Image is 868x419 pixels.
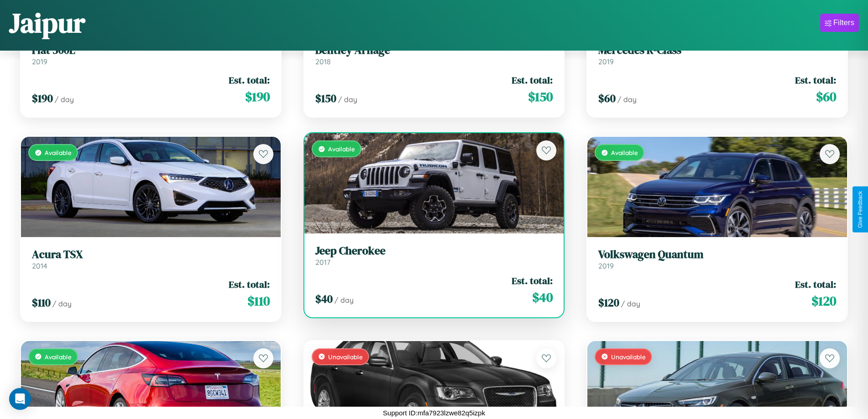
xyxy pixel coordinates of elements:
[611,353,646,361] span: Unavailable
[9,388,31,410] div: Open Intercom Messenger
[55,95,74,104] span: / day
[32,91,53,106] span: $ 190
[611,149,638,156] span: Available
[315,57,331,66] span: 2018
[315,91,336,106] span: $ 150
[315,244,553,258] h3: Jeep Cherokee
[45,149,72,156] span: Available
[617,95,637,104] span: / day
[512,73,553,87] span: Est. total:
[598,44,836,66] a: Mercedes R-Class2019
[816,88,836,106] span: $ 60
[338,95,357,104] span: / day
[334,295,354,305] span: / day
[598,261,614,270] span: 2019
[328,145,355,153] span: Available
[9,4,85,41] h1: Jaipur
[598,91,616,106] span: $ 60
[598,248,836,261] h3: Volkswagen Quantum
[598,57,614,66] span: 2019
[45,353,72,361] span: Available
[315,291,333,306] span: $ 40
[328,353,363,361] span: Unavailable
[52,299,72,308] span: / day
[812,292,836,310] span: $ 120
[315,44,553,66] a: Bentley Arnage2018
[32,44,270,57] h3: Fiat 500L
[32,261,47,270] span: 2014
[315,244,553,267] a: Jeep Cherokee2017
[598,44,836,57] h3: Mercedes R-Class
[315,258,330,267] span: 2017
[32,295,51,310] span: $ 110
[598,248,836,270] a: Volkswagen Quantum2019
[528,88,553,106] span: $ 150
[795,278,836,291] span: Est. total:
[229,73,270,87] span: Est. total:
[32,248,270,270] a: Acura TSX2014
[621,299,640,308] span: / day
[32,44,270,66] a: Fiat 500L2019
[598,295,619,310] span: $ 120
[833,18,854,27] div: Filters
[820,14,859,32] button: Filters
[247,292,270,310] span: $ 110
[32,248,270,261] h3: Acura TSX
[795,73,836,87] span: Est. total:
[229,278,270,291] span: Est. total:
[512,274,553,287] span: Est. total:
[32,57,47,66] span: 2019
[315,44,553,57] h3: Bentley Arnage
[532,288,553,306] span: $ 40
[857,191,863,228] div: Give Feedback
[383,407,485,419] p: Support ID: mfa7923lzwe82q5izpk
[245,88,270,106] span: $ 190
